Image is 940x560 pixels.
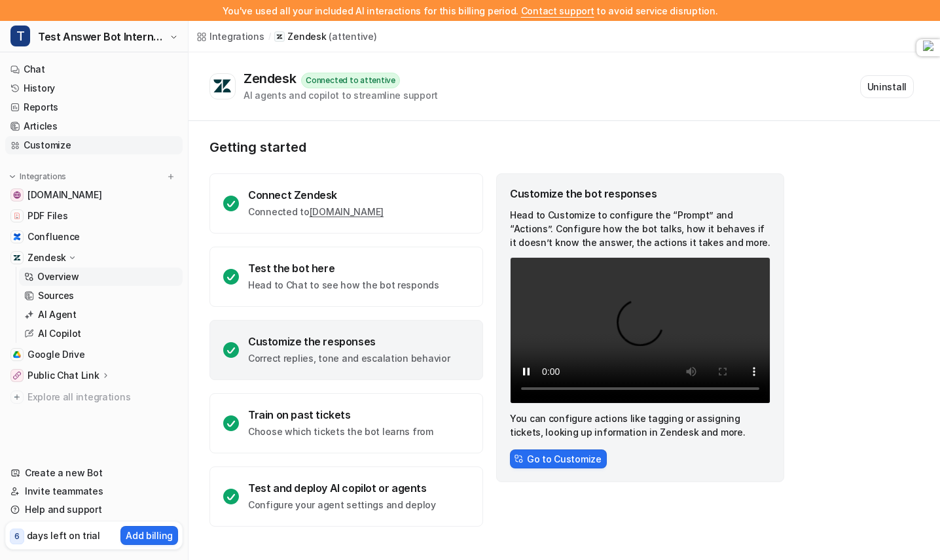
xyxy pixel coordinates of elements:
[5,136,183,154] a: Customize
[5,345,183,364] a: Google DriveGoogle Drive
[209,139,786,155] p: Getting started
[19,306,183,324] a: AI Agent
[5,79,183,97] a: History
[248,499,436,512] p: Configure your agent settings and deploy
[19,324,183,343] a: AI Copilot
[38,308,77,321] p: AI Agent
[510,257,770,404] video: Your browser does not support the video tag.
[248,335,450,348] div: Customize the responses
[248,408,433,421] div: Train on past tickets
[27,348,85,361] span: Google Drive
[5,60,183,79] a: Chat
[521,5,594,16] span: Contact support
[923,41,940,55] img: loops-logo
[510,187,770,200] div: Customize the bot responses
[196,29,264,43] a: Integrations
[213,79,232,94] img: Zendesk logo
[510,411,770,439] p: You can configure actions like tagging or assigning tickets, looking up information in Zendesk an...
[13,191,21,199] img: www.attentive.com
[120,526,178,545] button: Add billing
[13,212,21,220] img: PDF Files
[13,233,21,241] img: Confluence
[166,172,175,181] img: menu_add.svg
[5,228,183,246] a: ConfluenceConfluence
[10,391,24,404] img: explore all integrations
[248,188,384,201] div: Connect Zendesk
[27,209,67,222] span: PDF Files
[38,289,74,302] p: Sources
[5,388,183,406] a: Explore all integrations
[5,500,183,519] a: Help and support
[20,171,66,182] p: Integrations
[19,287,183,305] a: Sources
[8,172,17,181] img: expand menu
[13,351,21,359] img: Google Drive
[301,73,400,88] div: Connected to attentive
[248,425,433,438] p: Choose which tickets the bot learns from
[13,372,21,379] img: Public Chat Link
[248,352,450,365] p: Correct replies, tone and escalation behavior
[27,369,99,382] p: Public Chat Link
[13,254,21,262] img: Zendesk
[19,268,183,286] a: Overview
[244,71,301,86] div: Zendesk
[38,327,81,340] p: AI Copilot
[5,464,183,482] a: Create a new Bot
[248,279,439,292] p: Head to Chat to see how the bot responds
[5,207,183,225] a: PDF FilesPDF Files
[27,251,66,264] p: Zendesk
[244,88,438,102] div: AI agents and copilot to streamline support
[310,206,384,217] a: [DOMAIN_NAME]
[5,98,183,116] a: Reports
[510,208,770,249] p: Head to Customize to configure the “Prompt” and “Actions”. Configure how the bot talks, how it be...
[27,387,177,408] span: Explore all integrations
[248,262,439,275] div: Test the bot here
[38,27,166,46] span: Test Answer Bot Internal v1
[5,170,70,183] button: Integrations
[37,270,79,283] p: Overview
[287,30,326,43] p: Zendesk
[27,188,101,201] span: [DOMAIN_NAME]
[514,454,523,463] img: CstomizeIcon
[126,529,173,542] p: Add billing
[329,30,376,43] p: ( attentive )
[860,75,914,98] button: Uninstall
[5,117,183,135] a: Articles
[5,186,183,204] a: www.attentive.com[DOMAIN_NAME]
[510,449,607,468] button: Go to Customize
[248,481,436,495] div: Test and deploy AI copilot or agents
[268,31,271,43] span: /
[5,482,183,500] a: Invite teammates
[27,230,80,243] span: Confluence
[14,531,20,542] p: 6
[10,26,30,46] span: T
[27,529,100,542] p: days left on trial
[274,30,376,43] a: Zendesk(attentive)
[248,205,384,219] p: Connected to
[209,29,264,43] div: Integrations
